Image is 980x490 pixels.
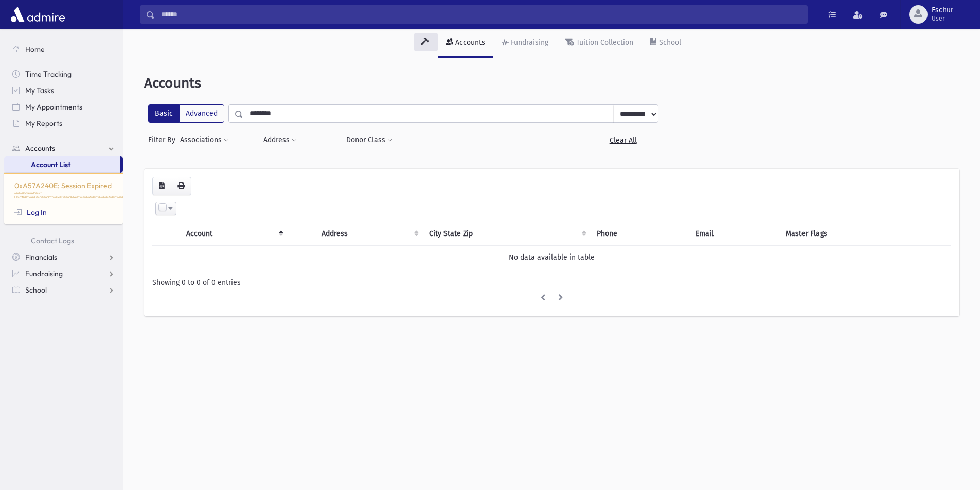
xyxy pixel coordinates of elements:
a: Clear All [587,131,658,150]
div: School [657,38,681,47]
a: My Tasks [4,82,123,99]
span: Contact Logs [31,236,74,245]
img: AdmirePro [8,4,67,25]
span: User [932,14,953,23]
th: Phone [591,222,689,245]
a: Fundraising [4,265,123,282]
button: Address [263,131,297,150]
th: City State Zip : activate to sort column ascending [423,222,591,245]
a: My Reports [4,115,123,132]
a: Account List [4,156,120,173]
span: My Appointments [25,102,82,112]
a: School [642,29,689,58]
th: Account: activate to sort column descending [180,222,287,245]
a: Home [4,41,123,58]
span: Time Tracking [25,69,72,79]
a: My Appointments [4,99,123,115]
label: Advanced [179,104,224,123]
button: Donor Class [346,131,393,150]
div: 0xA57A240E: Session Expired [4,173,123,224]
a: Tuition Collection [557,29,642,58]
th: Master Flags [779,222,951,245]
a: Accounts [4,140,123,156]
th: Email [689,222,779,245]
a: Accounts [438,29,493,58]
button: Print [171,177,191,195]
span: Filter By [148,135,180,146]
label: Basic [148,104,180,123]
span: Account List [31,160,70,169]
th: Address : activate to sort column ascending [315,222,422,245]
input: Search [155,5,807,24]
div: Fundraising [509,38,548,47]
a: Fundraising [493,29,557,58]
span: Accounts [144,75,201,92]
a: Contact Logs [4,232,123,249]
span: Fundraising [25,269,63,278]
span: Home [25,45,45,54]
span: Financials [25,252,57,262]
div: FilterModes [148,104,224,123]
a: Log In [14,208,47,217]
a: Time Tracking [4,66,123,82]
span: Accounts [25,143,55,153]
button: Associations [180,131,229,150]
a: Financials [4,249,123,265]
div: Accounts [453,38,485,47]
div: Tuition Collection [574,38,633,47]
span: Eschur [932,6,953,14]
span: My Reports [25,119,62,128]
div: Showing 0 to 0 of 0 entries [152,277,951,288]
button: CSV [152,177,171,195]
td: No data available in table [152,245,951,269]
span: School [25,285,47,295]
a: School [4,282,123,298]
p: /ACT/ActDisplayIndex?FilterMode=BasicFilter&Search=rokowsky&SearchType=Search&AscIds=&ExcludeAscI... [14,191,113,199]
span: My Tasks [25,86,54,95]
